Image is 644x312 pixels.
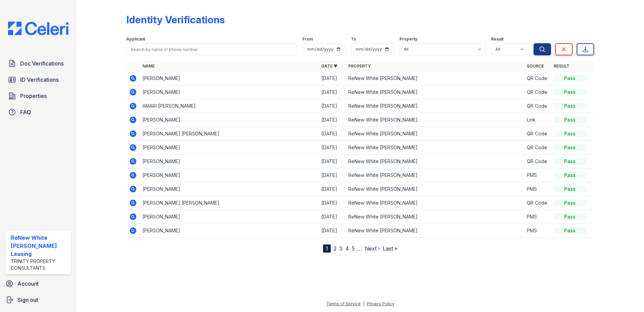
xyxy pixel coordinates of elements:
td: PMS [524,168,551,182]
td: [PERSON_NAME] [140,224,319,238]
div: Pass [554,172,586,179]
a: Sign out [3,293,74,307]
td: QR Code [524,99,551,113]
td: ReNew White [PERSON_NAME] [346,72,524,85]
span: ID Verifications [20,76,59,84]
td: QR Code [524,155,551,168]
input: Search by name or phone number [126,43,297,55]
td: [DATE] [319,99,346,113]
td: [DATE] [319,224,346,238]
a: 4 [345,245,349,252]
td: [PERSON_NAME] [140,141,319,155]
div: Pass [554,89,586,96]
td: [DATE] [319,182,346,196]
td: ReNew White [PERSON_NAME] [346,141,524,155]
td: [DATE] [319,210,346,224]
a: FAQ [5,105,71,119]
span: FAQ [20,108,31,116]
td: [PERSON_NAME] [PERSON_NAME] [140,127,319,141]
a: Doc Verifications [5,57,71,70]
span: Properties [20,92,47,100]
div: | [363,301,364,306]
div: Pass [554,213,586,220]
td: QR Code [524,85,551,99]
td: [PERSON_NAME] [140,85,319,99]
td: [DATE] [319,85,346,99]
div: Pass [554,200,586,206]
td: ReNew White [PERSON_NAME] [346,182,524,196]
td: [DATE] [319,127,346,141]
td: ReNew White [PERSON_NAME] [346,127,524,141]
td: [DATE] [319,141,346,155]
td: QR Code [524,141,551,155]
div: Pass [554,75,586,82]
td: ReNew White [PERSON_NAME] [346,113,524,127]
a: Properties [5,89,71,103]
label: Applicant [126,36,145,42]
td: [PERSON_NAME] [140,182,319,196]
td: [PERSON_NAME] [140,155,319,168]
label: To [351,36,356,42]
a: 3 [339,245,343,252]
a: Name [142,63,155,69]
td: AMARI [PERSON_NAME] [140,99,319,113]
a: Terms of Service [326,301,361,306]
td: [DATE] [319,168,346,182]
td: PMS [524,224,551,238]
td: [PERSON_NAME] [140,113,319,127]
td: [PERSON_NAME] [PERSON_NAME] [140,196,319,210]
label: Property [399,36,417,42]
td: [DATE] [319,113,346,127]
td: ReNew White [PERSON_NAME] [346,224,524,238]
a: Source [527,63,544,69]
span: … [357,244,362,253]
a: Privacy Policy [367,301,394,306]
div: 1 [323,244,331,253]
td: ReNew White [PERSON_NAME] [346,155,524,168]
td: [DATE] [319,72,346,85]
a: Last » [383,245,397,252]
div: ReNew White [PERSON_NAME] Leasing [11,234,68,258]
span: Doc Verifications [20,59,64,68]
div: Pass [554,116,586,123]
a: Property [348,63,371,69]
td: [PERSON_NAME] [140,168,319,182]
td: ReNew White [PERSON_NAME] [346,168,524,182]
td: ReNew White [PERSON_NAME] [346,85,524,99]
a: Account [3,277,74,290]
td: QR Code [524,127,551,141]
span: Account [18,280,39,288]
a: 2 [333,245,336,252]
div: Pass [554,227,586,234]
td: PMS [524,182,551,196]
div: Pass [554,158,586,165]
a: Date ▼ [321,63,337,69]
label: From [302,36,313,42]
div: Trinity Property Consultants [11,258,68,271]
a: Next › [365,245,380,252]
a: Result [554,63,570,69]
div: Pass [554,130,586,137]
a: 5 [352,245,355,252]
td: [PERSON_NAME] [140,72,319,85]
div: Pass [554,144,586,151]
label: Result [491,36,504,42]
div: Identity Verifications [126,14,225,26]
td: QR Code [524,72,551,85]
a: ID Verifications [5,73,71,86]
span: Sign out [18,296,38,304]
td: [PERSON_NAME] [140,210,319,224]
td: Link [524,113,551,127]
td: ReNew White [PERSON_NAME] [346,196,524,210]
img: CE_Logo_Blue-a8612792a0a2168367f1c8372b55b34899dd931a85d93a1a3d3e32e68fde9ad4.png [3,22,74,35]
td: ReNew White [PERSON_NAME] [346,99,524,113]
td: ReNew White [PERSON_NAME] [346,210,524,224]
td: [DATE] [319,196,346,210]
div: Pass [554,186,586,192]
div: Pass [554,103,586,109]
td: [DATE] [319,155,346,168]
td: PMS [524,210,551,224]
td: QR Code [524,196,551,210]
